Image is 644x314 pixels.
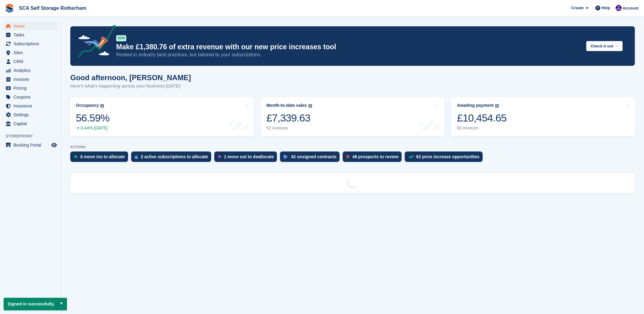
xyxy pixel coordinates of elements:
h1: Good afternoon, [PERSON_NAME] [70,73,191,82]
img: Kelly Neesham [616,5,622,11]
a: menu [3,57,58,66]
a: menu [3,93,58,101]
div: 48 prospects to review [352,154,399,159]
span: Coupons [13,93,50,101]
a: menu [3,31,58,39]
span: Tasks [13,31,50,39]
a: Awaiting payment £10,454.65 60 invoices [451,97,635,136]
a: 62 price increase opportunities [405,151,486,165]
img: price_increase_opportunities-93ffe204e8149a01c8c9dc8f82e8f89637d9d84a8eef4429ea346261dce0b2c0.svg [408,155,413,158]
div: 42 unsigned contracts [291,154,337,159]
a: menu [3,75,58,84]
a: 2 active subscriptions to allocate [131,151,214,165]
span: CRM [13,57,50,66]
a: menu [3,48,58,57]
a: Preview store [50,141,58,149]
span: Settings [13,110,50,119]
img: active_subscription_to_allocate_icon-d502201f5373d7db506a760aba3b589e785aa758c864c3986d89f69b8ff3... [135,155,138,159]
div: Awaiting payment [457,103,494,108]
button: Check it out → [586,41,623,51]
a: menu [3,39,58,48]
span: Insurance [13,102,50,110]
span: Invoices [13,75,50,84]
span: Create [571,5,583,11]
img: prospect-51fa495bee0391a8d652442698ab0144808aea92771e9ea1ae160a38d050c398.svg [346,155,349,159]
a: menu [3,119,58,128]
a: 42 unsigned contracts [280,151,343,165]
a: SCA Self Storage Rotherham [17,3,89,13]
span: Home [13,22,50,30]
div: £10,454.65 [457,112,506,124]
img: icon-info-grey-7440780725fd019a000dd9b08b2336e03edf1995a4989e88bcd33f0948082b44.svg [308,104,312,108]
div: 52 invoices [267,125,312,131]
span: Analytics [13,66,50,75]
div: £7,339.63 [267,112,312,124]
div: 1 move out to deallocate [224,154,274,159]
img: price-adjustments-announcement-icon-8257ccfd72463d97f412b2fc003d46551f7dbcb40ab6d574587a9cd5c0d94... [73,25,116,60]
span: Booking Portal [13,141,50,149]
span: Subscriptions [13,39,50,48]
p: Make £1,380.76 of extra revenue with our new price increases tool [116,43,581,51]
p: Here's what's happening across your business [DATE] [70,83,191,90]
img: move_ins_to_allocate_icon-fdf77a2bb77ea45bf5b3d319d69a93e2d87916cf1d5bf7949dd705db3b84f3ca.svg [74,155,77,159]
a: menu [3,141,58,149]
p: Signed in successfully. [4,298,67,310]
span: Pricing [13,84,50,92]
span: Help [602,5,610,11]
div: 2 active subscriptions to allocate [141,154,208,159]
div: 56.59% [76,112,109,124]
p: Rooted in industry best practices, but tailored to your subscriptions. [116,51,581,58]
img: move_outs_to_deallocate_icon-f764333ba52eb49d3ac5e1228854f67142a1ed5810a6f6cc68b1a99e826820c5.svg [218,155,221,159]
a: Occupancy 56.59% 0.44% [DATE] [70,97,254,136]
img: stora-icon-8386f47178a22dfd0bd8f6a31ec36ba5ce8667c1dd55bd0f319d3a0aa187defe.svg [5,4,14,13]
a: 1 move out to deallocate [214,151,280,165]
span: Storefront [6,133,61,139]
a: menu [3,110,58,119]
span: Capital [13,119,50,128]
span: Sites [13,48,50,57]
img: icon-info-grey-7440780725fd019a000dd9b08b2336e03edf1995a4989e88bcd33f0948082b44.svg [100,104,104,108]
a: Month-to-date sales £7,339.63 52 invoices [260,97,445,136]
a: 48 prospects to review [343,151,405,165]
div: 62 price increase opportunities [416,154,480,159]
p: ACTIONS [70,145,635,149]
span: Account [623,5,638,11]
a: menu [3,66,58,75]
a: 6 move ins to allocate [70,151,131,165]
div: Month-to-date sales [267,103,307,108]
div: 0.44% [DATE] [76,125,109,131]
a: menu [3,22,58,30]
img: contract_signature_icon-13c848040528278c33f63329250d36e43548de30e8caae1d1a13099fd9432cc5.svg [284,155,288,159]
div: 6 move ins to allocate [80,154,125,159]
div: 60 invoices [457,125,506,131]
a: menu [3,102,58,110]
div: NEW [116,35,126,41]
div: Occupancy [76,103,99,108]
img: icon-info-grey-7440780725fd019a000dd9b08b2336e03edf1995a4989e88bcd33f0948082b44.svg [495,104,499,108]
a: menu [3,84,58,92]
